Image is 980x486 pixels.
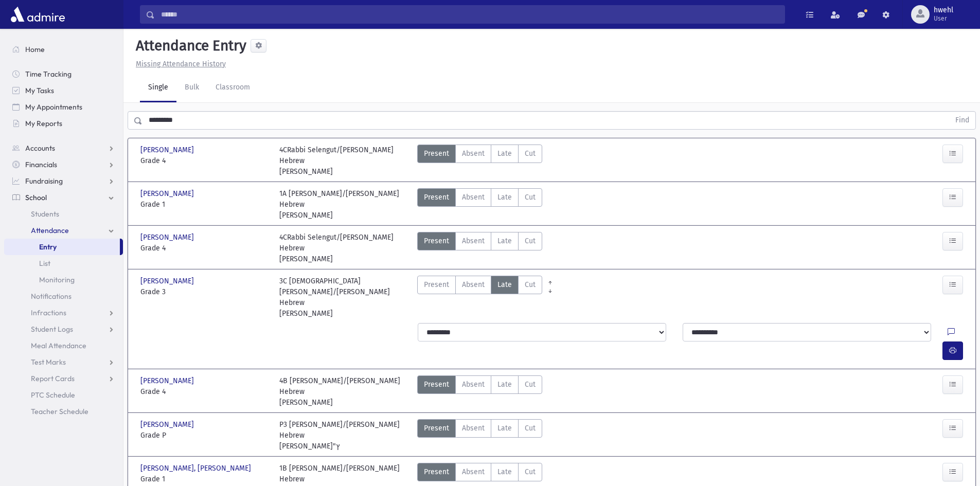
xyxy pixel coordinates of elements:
[462,423,485,434] span: Absent
[497,148,512,159] span: Late
[4,321,123,337] a: Student Logs
[4,354,123,370] a: Test Marks
[140,145,196,155] span: [PERSON_NAME]
[525,379,536,390] span: Cut
[25,102,82,112] span: My Appointments
[525,192,536,203] span: Cut
[4,41,123,58] a: Home
[4,99,123,115] a: My Appointments
[417,419,542,452] div: AttTypes
[140,474,269,484] span: Grade 1
[497,379,512,390] span: Late
[25,193,47,202] span: School
[31,407,88,416] span: Teacher Schedule
[140,419,196,430] span: [PERSON_NAME]
[462,236,485,246] span: Absent
[207,74,258,102] a: Classroom
[4,304,123,321] a: Infractions
[497,279,512,290] span: Late
[279,375,408,408] div: 4B [PERSON_NAME]/[PERSON_NAME] Hebrew [PERSON_NAME]
[279,419,408,452] div: P3 [PERSON_NAME]/[PERSON_NAME] Hebrew [PERSON_NAME]"ץ
[4,370,123,387] a: Report Cards
[949,112,975,129] button: Find
[25,119,62,128] span: My Reports
[279,232,408,264] div: 4CRabbi Selengut/[PERSON_NAME] Hebrew [PERSON_NAME]
[4,173,123,189] a: Fundraising
[132,60,226,68] a: Missing Attendance History
[4,189,123,206] a: School
[424,379,449,390] span: Present
[279,145,408,177] div: 4CRabbi Selengut/[PERSON_NAME] Hebrew [PERSON_NAME]
[25,143,55,153] span: Accounts
[140,188,196,199] span: [PERSON_NAME]
[31,325,73,334] span: Student Logs
[140,243,269,254] span: Grade 4
[31,292,72,301] span: Notifications
[31,341,86,350] span: Meal Attendance
[279,188,408,221] div: 1A [PERSON_NAME]/[PERSON_NAME] Hebrew [PERSON_NAME]
[462,279,485,290] span: Absent
[25,45,45,54] span: Home
[140,386,269,397] span: Grade 4
[497,236,512,246] span: Late
[140,74,176,102] a: Single
[4,222,123,239] a: Attendance
[525,148,536,159] span: Cut
[497,466,512,477] span: Late
[462,148,485,159] span: Absent
[424,148,449,159] span: Present
[39,275,75,284] span: Monitoring
[417,145,542,177] div: AttTypes
[155,5,785,24] input: Search
[417,375,542,408] div: AttTypes
[417,188,542,221] div: AttTypes
[4,387,123,403] a: PTC Schedule
[424,279,449,290] span: Present
[140,463,253,474] span: [PERSON_NAME], [PERSON_NAME]
[4,337,123,354] a: Meal Attendance
[31,226,69,235] span: Attendance
[4,115,123,132] a: My Reports
[39,259,50,268] span: List
[417,276,542,319] div: AttTypes
[140,155,269,166] span: Grade 4
[497,423,512,434] span: Late
[934,6,953,14] span: hwehl
[4,255,123,272] a: List
[25,160,57,169] span: Financials
[4,82,123,99] a: My Tasks
[31,209,59,219] span: Students
[4,206,123,222] a: Students
[4,403,123,420] a: Teacher Schedule
[132,37,246,55] h5: Attendance Entry
[176,74,207,102] a: Bulk
[424,192,449,203] span: Present
[462,192,485,203] span: Absent
[136,60,226,68] u: Missing Attendance History
[4,140,123,156] a: Accounts
[4,156,123,173] a: Financials
[25,69,72,79] span: Time Tracking
[140,286,269,297] span: Grade 3
[39,242,57,251] span: Entry
[462,466,485,477] span: Absent
[4,272,123,288] a: Monitoring
[424,423,449,434] span: Present
[25,86,54,95] span: My Tasks
[140,430,269,441] span: Grade P
[31,374,75,383] span: Report Cards
[31,357,66,367] span: Test Marks
[525,423,536,434] span: Cut
[4,288,123,304] a: Notifications
[8,4,67,25] img: AdmirePro
[140,199,269,210] span: Grade 1
[525,236,536,246] span: Cut
[31,390,75,400] span: PTC Schedule
[497,192,512,203] span: Late
[25,176,63,186] span: Fundraising
[31,308,66,317] span: Infractions
[4,239,120,255] a: Entry
[140,375,196,386] span: [PERSON_NAME]
[279,276,408,319] div: 3C [DEMOGRAPHIC_DATA][PERSON_NAME]/[PERSON_NAME] Hebrew [PERSON_NAME]
[525,279,536,290] span: Cut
